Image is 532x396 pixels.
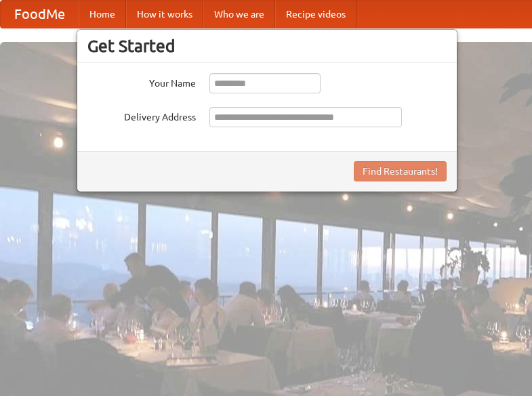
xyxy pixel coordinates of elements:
[87,107,196,124] label: Delivery Address
[87,36,447,56] h3: Get Started
[275,1,356,28] a: Recipe videos
[203,1,275,28] a: Who we are
[354,161,447,181] button: Find Restaurants!
[87,73,196,90] label: Your Name
[126,1,203,28] a: How it works
[1,1,79,28] a: FoodMe
[79,1,126,28] a: Home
